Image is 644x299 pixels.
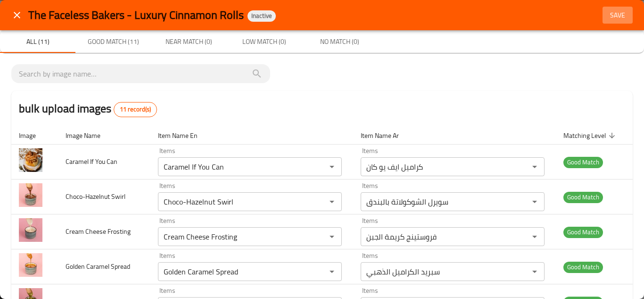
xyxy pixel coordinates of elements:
span: No Match (0) [307,36,372,48]
span: 11 record(s) [114,105,157,114]
button: Open [528,265,541,278]
span: Inactive [248,12,276,20]
span: Image Name [66,130,113,141]
button: Open [528,160,541,173]
div: Inactive [248,10,276,22]
button: close [6,4,28,26]
img: Golden Caramel Spread [19,253,42,277]
h2: bulk upload images [19,100,157,117]
img: Cream Cheese Frosting [19,218,42,242]
th: Item Name Ar [353,127,556,145]
span: Good Match (11) [81,36,145,48]
th: Item Name En [150,127,353,145]
span: Save [606,9,629,21]
span: Good Match [563,227,603,238]
button: Open [528,230,541,243]
th: Image [11,127,58,145]
span: Golden Caramel Spread [66,260,130,273]
span: The Faceless Bakers - Luxury Cinnamon Rolls [28,4,244,26]
span: Near Match (0) [157,36,221,48]
span: Matching Level [563,130,618,141]
span: All (11) [6,36,70,48]
button: Open [325,160,339,173]
button: Save [603,7,633,24]
span: Good Match [563,157,603,168]
span: Good Match [563,262,603,273]
button: Open [325,195,339,208]
span: Caramel If You Can [66,155,117,168]
div: Total records count [114,102,157,117]
button: Open [325,230,339,243]
span: Good Match [563,192,603,203]
button: Open [325,265,339,278]
span: Low Match (0) [232,36,296,48]
input: search [19,66,263,81]
span: Cream Cheese Frosting [66,225,131,238]
img: Choco-Hazelnut Swirl [19,183,42,207]
img: Caramel If You Can [19,148,42,172]
button: Open [528,195,541,208]
span: Choco-Hazelnut Swirl [66,190,125,203]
